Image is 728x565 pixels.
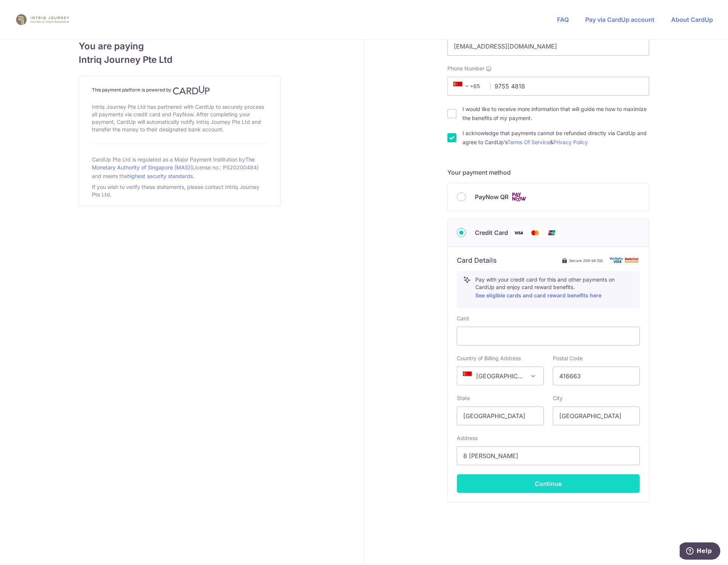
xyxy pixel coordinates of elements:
[507,139,550,145] a: Terms Of Service
[79,40,281,53] span: You are paying
[457,315,469,322] label: Card
[173,86,210,95] img: CardUp
[553,394,563,402] label: City
[92,102,267,135] div: Intriq Journey Pte Ltd has partnered with CardUp to securely process all payments via credit card...
[462,105,649,123] label: I would like to receive more information that will guide me how to maximize the benefits of my pa...
[457,192,640,202] div: PayNow QR Cards logo
[457,228,640,238] div: Credit Card Visa Mastercard Union Pay
[557,16,569,23] a: FAQ
[553,355,583,362] label: Postal Code
[453,82,472,91] span: +65
[447,65,484,72] span: Phone Number
[457,355,521,362] label: Country of Billing Address
[92,86,267,95] h4: This payment platform is powered by
[463,332,633,341] iframe: Secure card payment input frame
[92,153,267,182] div: CardUp Pte Ltd is regulated as a Major Payment Institution by (License no.: PS20200484) and meets...
[680,542,720,561] iframe: Opens a widget where you can find more information
[462,129,649,147] label: I acknowledge that payments cannot be refunded directly via CardUp and agree to CardUp’s &
[447,168,649,177] h5: Your payment method
[511,228,526,238] img: Visa
[92,182,267,200] div: If you wish to verify these statements, please contact Intriq Journey Pte Ltd.
[569,257,604,263] span: Secure 256-bit SSL
[544,228,559,238] img: Union Pay
[511,192,527,202] img: Cards logo
[475,292,601,298] a: See eligible cards and card reward benefits here
[553,367,640,385] input: Example 123456
[451,82,485,91] span: +65
[585,16,655,23] a: Pay via CardUp account
[127,173,193,179] a: highest security standards
[79,53,281,67] span: Intriq Journey Pte Ltd
[610,257,640,263] img: card secure
[457,367,544,385] span: Singapore
[457,256,497,265] h6: Card Details
[475,276,633,300] p: Pay with your credit card for this and other payments on CardUp and enjoy card reward benefits.
[553,139,588,145] a: Privacy Policy
[475,192,508,201] span: PayNow QR
[457,434,478,442] label: Address
[457,474,640,493] button: Continue
[447,37,649,56] input: Email address
[528,228,543,238] img: Mastercard
[457,367,543,385] span: Singapore
[457,394,470,402] label: State
[671,16,713,23] a: About CardUp
[475,228,508,237] span: Credit Card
